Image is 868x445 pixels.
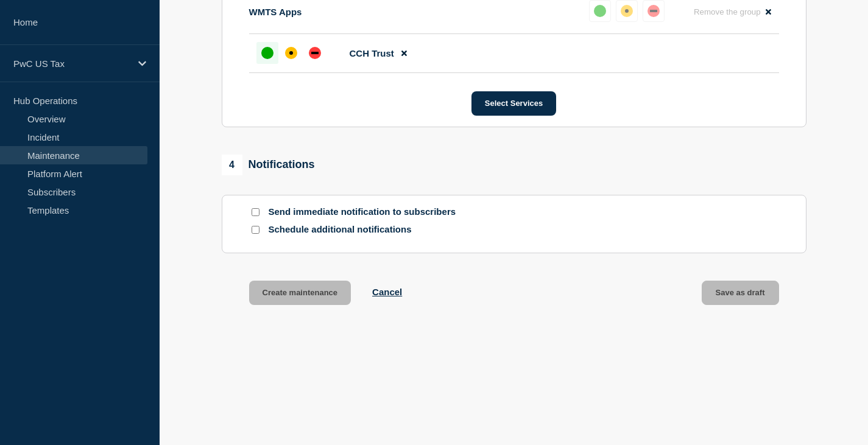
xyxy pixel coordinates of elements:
button: Select Services [471,91,556,116]
div: down [309,47,321,59]
p: Schedule additional notifications [269,224,464,236]
p: Send immediate notification to subscribers [269,206,464,218]
p: PwC US Tax [13,58,130,69]
input: Schedule additional notifications [252,226,259,234]
div: Notifications [222,155,315,175]
span: 4 [222,155,242,175]
div: affected [285,47,297,59]
button: Create maintenance [249,281,351,305]
button: Save as draft [702,281,779,305]
button: Cancel [372,287,402,297]
input: Send immediate notification to subscribers [252,208,259,216]
span: CCH Trust [350,48,394,58]
div: up [261,47,273,59]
